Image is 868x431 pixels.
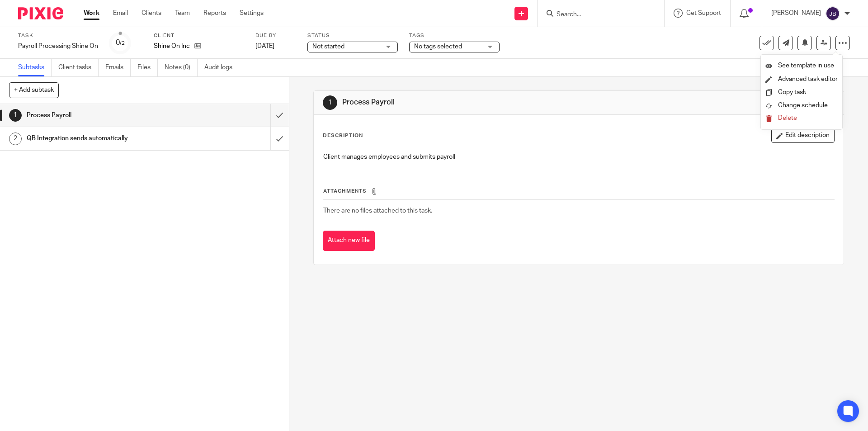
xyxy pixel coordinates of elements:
[105,59,131,76] a: Emails
[826,6,840,21] img: svg%3E
[9,82,59,98] button: + Add subtask
[175,9,190,18] a: Team
[18,59,52,76] a: Subtasks
[765,59,838,73] a: See template in use
[18,7,63,19] img: Pixie
[165,59,198,76] a: Notes (0)
[312,43,344,50] span: Not started
[18,32,98,39] label: Task
[771,128,835,143] button: Edit description
[556,11,637,19] input: Search
[154,42,190,51] p: Shine On Inc
[414,43,462,50] span: No tags selected
[778,62,834,69] span: See template in use
[27,109,183,122] h1: Process Payroll
[18,42,98,51] div: Payroll Processing Shine On
[137,59,158,76] a: Files
[58,59,99,76] a: Client tasks
[9,133,22,145] div: 2
[323,132,363,139] p: Description
[9,109,22,122] div: 1
[204,59,239,76] a: Audit logs
[84,9,99,18] a: Work
[323,189,367,194] span: Attachments
[142,9,161,18] a: Clients
[203,9,226,18] a: Reports
[323,95,337,110] div: 1
[27,132,183,145] h1: QB Integration sends automatically
[323,152,834,161] p: Client manages employees and submits payroll
[778,115,797,121] span: Delete
[342,98,598,107] h1: Process Payroll
[778,89,806,95] a: Copy task
[778,102,828,109] span: Change schedule
[154,32,244,39] label: Client
[323,231,375,251] button: Attach new file
[240,9,264,18] a: Settings
[116,38,125,48] div: 0
[255,43,274,49] span: [DATE]
[307,32,398,39] label: Status
[113,9,128,18] a: Email
[765,115,838,122] button: Delete
[255,32,296,39] label: Due by
[409,32,500,39] label: Tags
[771,9,821,18] p: [PERSON_NAME]
[120,41,125,46] small: /2
[778,76,838,82] a: Advanced task editor
[686,10,721,16] span: Get Support
[323,208,432,214] span: There are no files attached to this task.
